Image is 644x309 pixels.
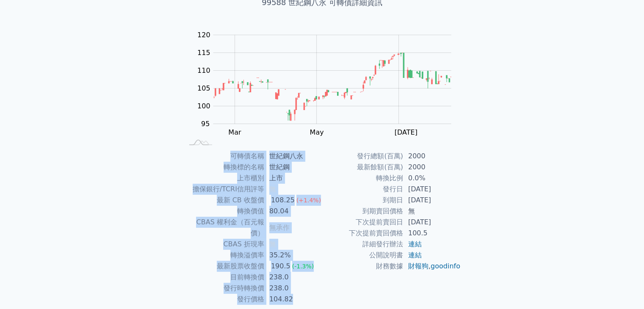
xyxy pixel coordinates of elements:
td: 轉換標的名稱 [183,162,264,173]
tspan: 95 [201,120,210,128]
td: 發行價格 [183,294,264,305]
td: [DATE] [403,195,461,206]
tspan: [DATE] [395,128,417,136]
td: 發行時轉換價 [183,283,264,294]
td: 上市櫃別 [183,173,264,184]
td: 最新股票收盤價 [183,261,264,272]
g: Chart [193,31,464,136]
td: 轉換溢價率 [183,250,264,261]
tspan: 115 [197,49,210,57]
td: 到期賣回價格 [322,206,403,217]
iframe: Chat Widget [602,268,644,309]
td: 轉換比例 [322,173,403,184]
td: 世紀鋼 [264,162,322,173]
td: CBAS 折現率 [183,239,264,250]
td: 2000 [403,151,461,162]
td: 238.0 [264,283,322,294]
td: [DATE] [403,184,461,195]
td: 104.82 [264,294,322,305]
tspan: May [310,128,323,136]
tspan: 120 [197,31,210,39]
tspan: 105 [197,84,210,92]
td: 2000 [403,162,461,173]
td: 35.2% [264,250,322,261]
td: 發行日 [322,184,403,195]
td: 目前轉換價 [183,272,264,283]
span: (+1.4%) [296,197,321,204]
span: 無承作 [269,223,290,232]
td: 公開說明書 [322,250,403,261]
div: 聊天小工具 [602,268,644,309]
div: 108.25 [269,195,296,206]
td: 0.0% [403,173,461,184]
a: 財報狗 [408,262,428,270]
td: 238.0 [264,272,322,283]
td: 發行總額(百萬) [322,151,403,162]
td: 最新 CB 收盤價 [183,195,264,206]
tspan: 100 [197,102,210,110]
a: 連結 [408,240,422,248]
td: 下次提前賣回價格 [322,228,403,239]
span: 無 [269,240,276,248]
td: , [403,261,461,272]
td: 世紀鋼八永 [264,151,322,162]
td: 80.04 [264,206,322,217]
tspan: Mar [228,128,241,136]
td: 最新餘額(百萬) [322,162,403,173]
div: 190.5 [269,261,292,272]
td: 詳細發行辦法 [322,239,403,250]
td: 100.5 [403,228,461,239]
td: CBAS 權利金（百元報價） [183,217,264,239]
span: (-1.3%) [292,263,314,270]
td: 轉換價值 [183,206,264,217]
td: 財務數據 [322,261,403,272]
td: 到期日 [322,195,403,206]
td: 可轉債名稱 [183,151,264,162]
a: goodinfo [431,262,460,270]
td: 上市 [264,173,322,184]
span: 無 [269,185,276,193]
a: 連結 [408,251,422,259]
td: [DATE] [403,217,461,228]
tspan: 110 [197,66,210,74]
td: 無 [403,206,461,217]
td: 下次提前賣回日 [322,217,403,228]
td: 擔保銀行/TCRI信用評等 [183,184,264,195]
